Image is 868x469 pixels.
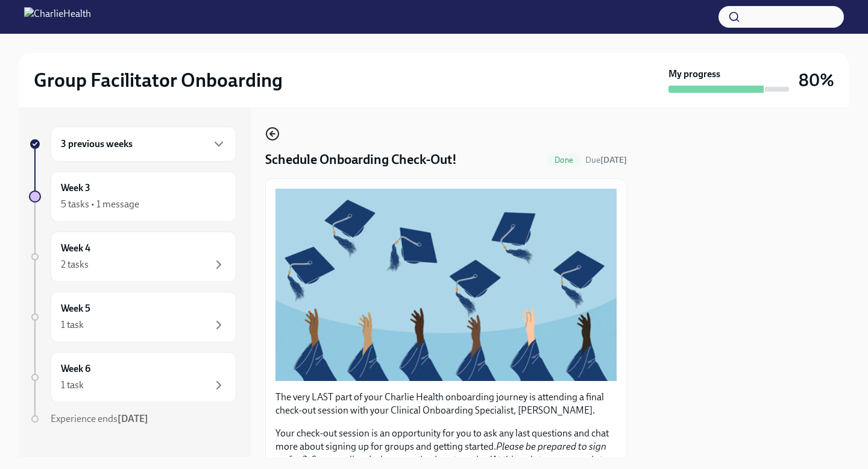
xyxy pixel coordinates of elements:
a: Week 51 task [29,292,236,342]
div: 3 previous weeks [51,127,236,162]
button: Zoom image [275,189,617,380]
h4: Schedule Onboarding Check-Out! [265,151,457,169]
div: 1 task [61,379,84,392]
strong: My progress [668,68,720,81]
span: Experience ends [51,413,148,424]
h6: Week 3 [61,181,90,195]
span: Done [547,156,580,165]
div: 1 task [61,318,84,332]
strong: [DATE] [118,413,148,424]
div: 5 tasks • 1 message [61,198,139,211]
a: Week 61 task [29,352,236,403]
h6: Week 6 [61,362,90,376]
h6: Week 5 [61,302,90,315]
a: Week 42 tasks [29,231,236,282]
span: October 3rd, 2025 09:00 [585,154,627,166]
h3: 80% [799,69,834,91]
span: Due [585,155,627,165]
p: The very LAST part of your Charlie Health onboarding journey is attending a final check-out sessi... [275,391,617,417]
h6: Week 4 [61,242,90,255]
h2: Group Facilitator Onboarding [34,68,283,92]
img: CharlieHealth [24,7,91,27]
h6: 3 previous weeks [61,137,133,151]
a: Week 35 tasks • 1 message [29,171,236,222]
strong: [DATE] [600,155,627,165]
div: 2 tasks [61,258,89,271]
